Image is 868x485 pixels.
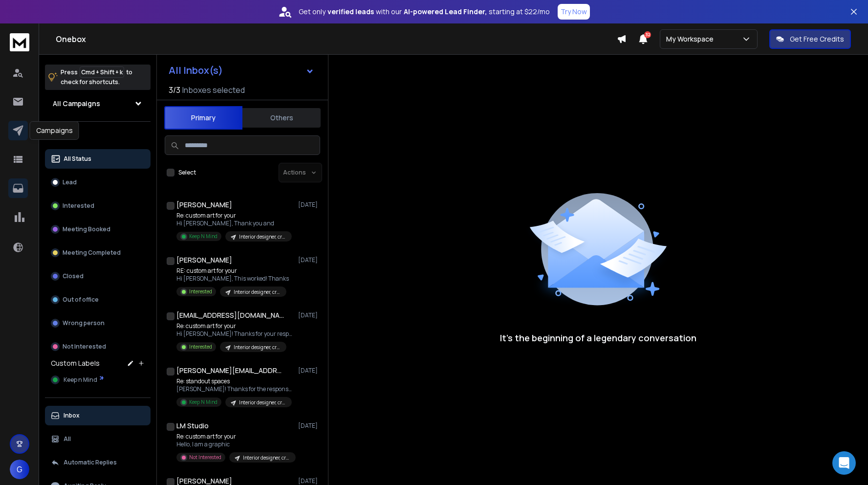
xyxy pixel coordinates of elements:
p: Keep N Mind [189,233,217,240]
h1: [EMAIL_ADDRESS][DOMAIN_NAME] [176,310,284,320]
h1: LM Studio [176,421,209,431]
p: Not Interested [63,343,106,351]
span: 3 / 3 [169,84,180,96]
p: Interior designer, creative director, project mgr //1-100 // Architecture, Design firms [234,288,281,296]
p: Interior designer, creative director, project mgr //1-100 // Architecture, Design firms [239,233,286,241]
h1: [PERSON_NAME][EMAIL_ADDRESS][DOMAIN_NAME] [176,366,284,375]
p: Meeting Booked [63,225,110,233]
span: Keep n Mind [64,376,97,384]
p: Hi [PERSON_NAME]! Thanks for your response. [176,330,294,338]
p: Inbox [64,412,80,419]
p: [DATE] [298,311,320,319]
button: G [10,460,29,479]
p: [DATE] [298,201,320,209]
h3: Inboxes selected [182,84,245,96]
p: [DATE] [298,422,320,430]
button: Wrong person [45,313,151,333]
h3: Filters [45,130,151,143]
label: Select [178,169,196,176]
p: It’s the beginning of a legendary conversation [500,331,696,345]
p: Meeting Completed [63,249,121,257]
p: Not Interested [189,454,221,461]
button: Try Now [558,4,590,20]
p: Hi [PERSON_NAME], Thank you and [176,220,292,227]
p: Wrong person [63,319,105,327]
p: My Workspace [666,34,717,44]
p: Interior designer, creative director, project mgr //1-100 // Architecture, Design firms [243,454,290,462]
p: [DATE] [298,477,320,485]
p: Re: standout spaces [176,377,294,385]
button: Primary [164,106,242,130]
p: All [64,435,71,443]
button: Automatic Replies [45,453,151,472]
div: Campaigns [30,121,79,140]
button: Not Interested [45,337,151,356]
button: Interested [45,196,151,216]
h3: Custom Labels [51,358,100,368]
p: RE: custom art for your [176,267,289,275]
div: Open Intercom Messenger [832,451,856,475]
p: Closed [63,272,84,280]
button: All Campaigns [45,94,151,113]
button: Closed [45,266,151,286]
button: Inbox [45,406,151,425]
button: All Status [45,149,151,169]
img: logo [10,33,29,51]
p: Hi [PERSON_NAME], This worked! Thanks [176,275,289,283]
p: Hello, I am a graphic [176,441,294,448]
p: Interior designer, creative director, project mgr //1-100 // Architecture, Design firms [239,399,286,406]
p: Re: custom art for your [176,212,292,220]
p: Lead [63,178,77,186]
p: [PERSON_NAME]! Thanks for the response! My portfolio [176,385,294,393]
p: Keep N Mind [189,398,217,406]
button: Out of office [45,290,151,309]
p: [DATE] [298,367,320,375]
p: All Status [64,155,91,163]
h1: [PERSON_NAME] [176,255,232,265]
p: Interested [63,202,94,210]
p: Interested [189,343,212,351]
p: Press to check for shortcuts. [61,67,132,87]
h1: [PERSON_NAME] [176,200,232,210]
p: Re: custom art for your [176,433,294,441]
h1: All Inbox(s) [169,66,223,75]
p: Out of office [63,296,99,304]
button: Meeting Completed [45,243,151,263]
p: Try Now [561,7,587,17]
p: Get only with our starting at $22/mo [299,7,550,17]
button: All [45,429,151,449]
h1: Onebox [56,33,617,45]
span: 32 [644,31,651,38]
strong: verified leads [327,7,374,17]
p: Interior designer, creative director, project mgr //1-100 // Architecture, Design firms [234,344,281,351]
button: Lead [45,173,151,192]
strong: AI-powered Lead Finder, [404,7,487,17]
h1: All Campaigns [53,99,100,109]
button: Others [242,107,321,129]
p: [DATE] [298,256,320,264]
span: Cmd + Shift + k [80,66,124,78]
p: Get Free Credits [790,34,844,44]
button: All Inbox(s) [161,61,322,80]
button: Keep n Mind [45,370,151,390]
button: Get Free Credits [769,29,851,49]
p: Automatic Replies [64,459,117,466]
button: Meeting Booked [45,220,151,239]
p: Interested [189,288,212,295]
p: Re: custom art for your [176,322,294,330]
